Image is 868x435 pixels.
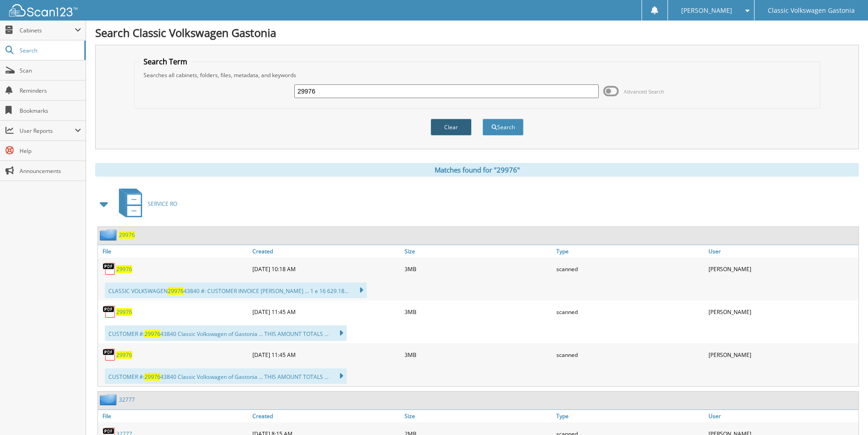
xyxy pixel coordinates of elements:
div: scanned [554,346,706,364]
div: [DATE] 11:45 AM [250,303,402,321]
img: PDF.png [103,305,116,319]
a: User [706,410,858,422]
div: [PERSON_NAME] [706,346,858,364]
span: User Reports [20,127,75,135]
iframe: Chat Widget [822,391,868,435]
span: Advanced Search [624,88,664,95]
a: Type [554,410,706,422]
div: [DATE] 11:45 AM [250,346,402,364]
div: Searches all cabinets, folders, files, metadata, and keywords [139,71,815,79]
button: Search [483,119,524,136]
div: Matches found for "29976" [95,163,859,177]
div: 3MB [402,303,555,321]
a: Created [250,410,402,422]
span: 29976 [168,287,184,295]
span: 29976 [144,373,160,381]
div: CUSTOMER #: 43840 Classic Volkswagen of Gastonia ... THIS AMOUNT TOTALS ... [105,368,347,384]
img: PDF.png [103,348,116,362]
a: User [706,245,858,257]
button: Clear [431,119,472,136]
div: [PERSON_NAME] [706,260,858,278]
a: File [98,410,250,422]
div: [DATE] 10:18 AM [250,260,402,278]
img: scan123-logo-white.svg [9,4,77,16]
span: Search [20,47,80,54]
a: Type [554,245,706,257]
span: Help [20,147,81,155]
a: 32777 [119,396,135,404]
div: scanned [554,260,706,278]
img: folder2.png [100,394,119,405]
a: Size [402,410,555,422]
div: 3MB [402,260,555,278]
span: SERVICE RO [148,200,177,208]
div: scanned [554,303,706,321]
a: SERVICE RO [113,186,177,222]
span: [PERSON_NAME] [681,8,732,13]
span: Scan [20,67,81,74]
a: Created [250,245,402,257]
a: File [98,245,250,257]
div: 3MB [402,346,555,364]
span: Classic Volkswagen Gastonia [768,8,855,13]
div: CLASSIC VOLKSWAGEN 43840 #: CUSTOMER INVOICE [PERSON_NAME] ... 1 e 16 629.18... [105,283,367,298]
h1: Search Classic Volkswagen Gastonia [95,25,859,40]
a: Size [402,245,555,257]
legend: Search Term [139,57,192,67]
span: Reminders [20,87,81,94]
a: 29976 [116,265,132,273]
span: Bookmarks [20,107,81,115]
a: 29976 [119,231,135,239]
span: Announcements [20,167,81,175]
span: 29976 [144,330,160,338]
div: [PERSON_NAME] [706,303,858,321]
a: 29976 [116,308,132,316]
div: CUSTOMER #: 43840 Classic Volkswagen of Gastonia ... THIS AMOUNT TOTALS ... [105,325,347,341]
a: 29976 [116,351,132,359]
img: PDF.png [103,262,116,276]
span: Cabinets [20,26,75,34]
img: folder2.png [100,229,119,241]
